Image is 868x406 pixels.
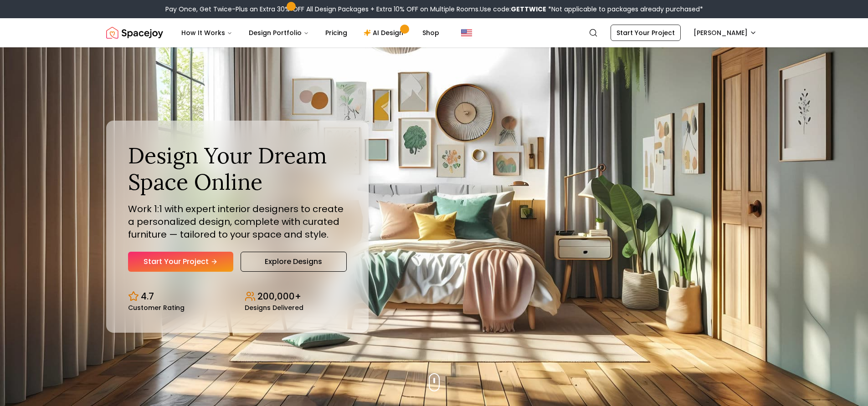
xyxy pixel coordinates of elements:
[241,24,316,42] button: Design Portfolio
[245,304,303,311] small: Designs Delivered
[611,25,681,41] a: Start Your Project
[356,24,413,42] a: AI Design
[128,203,347,241] p: Work 1:1 with expert interior designers to create a personalized design, complete with curated fu...
[241,252,347,272] a: Explore Designs
[480,5,546,14] span: Use code:
[318,24,354,42] a: Pricing
[106,24,163,42] img: Spacejoy Logo
[128,252,233,272] a: Start Your Project
[511,5,546,14] b: GETTWICE
[106,18,762,47] nav: Global
[141,290,154,303] p: 4.7
[174,24,447,42] nav: Main
[257,290,301,303] p: 200,000+
[461,27,472,38] img: United States
[688,25,762,41] button: [PERSON_NAME]
[546,5,703,14] span: *Not applicable to packages already purchased*
[128,283,347,311] div: Design stats
[106,24,163,42] a: Spacejoy
[128,142,347,195] h1: Design Your Dream Space Online
[415,24,447,42] a: Shop
[174,24,240,42] button: How It Works
[128,304,185,311] small: Customer Rating
[165,5,703,14] div: Pay Once, Get Twice-Plus an Extra 30% OFF All Design Packages + Extra 10% OFF on Multiple Rooms.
